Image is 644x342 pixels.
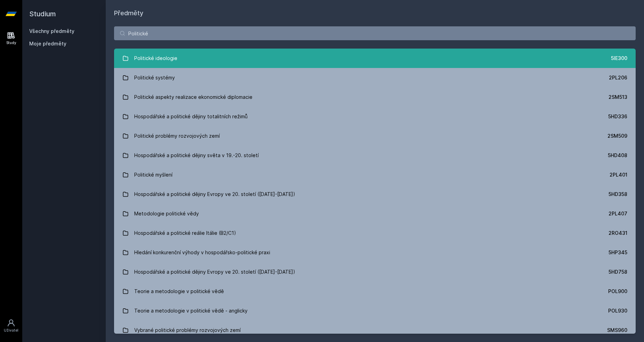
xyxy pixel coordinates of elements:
[134,207,199,221] div: Metodologie politické vědy
[114,262,636,282] a: Hospodářské a politické dějiny Evropy ve 20. století ([DATE]-[DATE]) 5HD758
[134,226,236,240] div: Hospodářské a politické reálie Itálie (B2/C1)
[114,223,636,243] a: Hospodářské a politické reálie Itálie (B2/C1) 2RO431
[114,68,636,87] a: Politické systémy 2PL206
[134,51,177,65] div: Politické ideologie
[607,132,627,139] div: 2SM509
[610,171,627,178] div: 2PL401
[114,87,636,107] a: Politické aspekty realizace ekonomické diplomacie 2SM513
[1,28,21,49] a: Study
[134,246,270,259] div: Hledání konkurenční výhody v hospodářsko-politické praxi
[134,129,220,143] div: Politické problémy rozvojových zemí
[611,55,627,62] div: 5IE300
[134,90,252,104] div: Politické aspekty realizace ekonomické diplomacie
[134,187,295,201] div: Hospodářské a politické dějiny Evropy ve 20. století ([DATE]-[DATE])
[114,204,636,223] a: Metodologie politické vědy 2PL407
[114,243,636,262] a: Hledání konkurenční výhody v hospodářsko-politické praxi 5HP345
[134,304,248,318] div: Teorie a metodologie v politické vědě - anglicky
[134,323,241,337] div: Vybrané politické problémy rozvojových zemí
[6,40,16,45] div: Study
[114,185,636,204] a: Hospodářské a politické dějiny Evropy ve 20. století ([DATE]-[DATE]) 5HD358
[134,284,224,298] div: Teorie a metodologie v politické vědě
[114,320,636,340] a: Vybrané politické problémy rozvojových zemí SMS960
[608,113,627,120] div: 5HD336
[114,146,636,165] a: Hospodářské a politické dějiny světa v 19.-20. století 5HD408
[134,148,259,162] div: Hospodářské a politické dějiny světa v 19.-20. století
[114,107,636,126] a: Hospodářské a politické dějiny totalitních režimů 5HD336
[608,288,627,295] div: POL900
[609,230,627,237] div: 2RO431
[114,282,636,301] a: Teorie a metodologie v politické vědě POL900
[114,165,636,185] a: Politické myšlení 2PL401
[134,168,172,182] div: Politické myšlení
[114,26,636,40] input: Název nebo ident předmětu…
[114,49,636,68] a: Politické ideologie 5IE300
[609,191,627,198] div: 5HD358
[609,268,627,275] div: 5HD758
[4,328,18,333] div: Uživatel
[609,94,627,101] div: 2SM513
[114,301,636,320] a: Teorie a metodologie v politické vědě - anglicky POL930
[609,249,627,256] div: 5HP345
[134,265,295,279] div: Hospodářské a politické dějiny Evropy ve 20. století ([DATE]-[DATE])
[609,210,627,217] div: 2PL407
[608,152,627,159] div: 5HD408
[607,327,627,334] div: SMS960
[114,126,636,146] a: Politické problémy rozvojových zemí 2SM509
[1,315,21,336] a: Uživatel
[134,110,248,123] div: Hospodářské a politické dějiny totalitních režimů
[114,8,636,18] h1: Předměty
[29,28,74,34] a: Všechny předměty
[609,74,627,81] div: 2PL206
[29,40,66,47] span: Moje předměty
[134,71,175,85] div: Politické systémy
[608,307,627,314] div: POL930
